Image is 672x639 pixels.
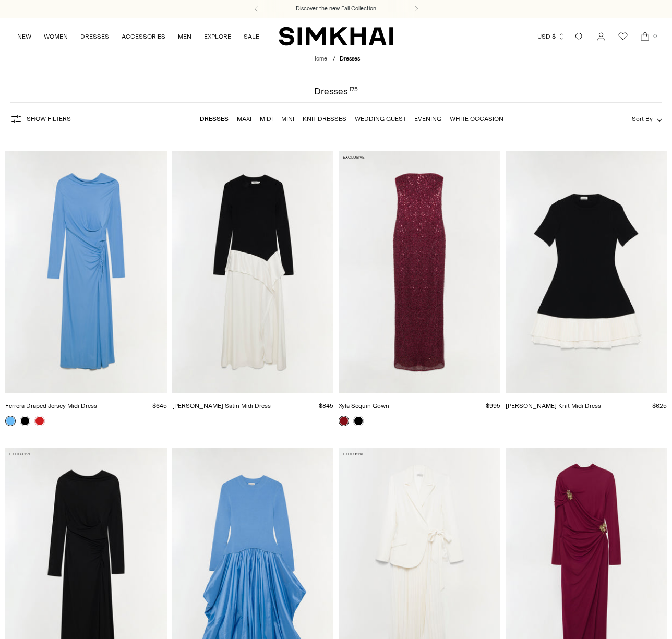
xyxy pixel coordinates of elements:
[10,111,71,127] button: Show Filters
[279,26,393,46] a: SIMKHAI
[172,402,271,409] a: [PERSON_NAME] Satin Midi Dress
[634,26,655,47] a: Open cart modal
[244,25,259,48] a: SALE
[122,25,165,48] a: ACCESSORIES
[650,31,659,41] span: 0
[569,26,590,47] a: Open search modal
[340,55,360,62] span: Dresses
[200,108,503,130] nav: Linked collections
[506,151,667,393] a: Lorin Taffeta Knit Midi Dress
[652,402,667,409] span: $625
[237,115,251,123] a: Maxi
[204,25,231,48] a: EXPLORE
[200,115,229,123] a: Dresses
[632,113,662,125] button: Sort By
[281,115,294,123] a: Mini
[450,115,503,123] a: White Occasion
[319,402,333,409] span: $845
[506,402,601,409] a: [PERSON_NAME] Knit Midi Dress
[355,115,406,123] a: Wedding Guest
[178,25,191,48] a: MEN
[312,55,327,62] a: Home
[339,402,389,409] a: Xyla Sequin Gown
[333,55,335,64] div: /
[5,151,167,393] a: Ferrera Draped Jersey Midi Dress
[172,151,334,393] a: Ornella Knit Satin Midi Dress
[260,115,273,123] a: Midi
[80,25,109,48] a: DRESSES
[314,87,358,96] h1: Dresses
[339,151,500,393] a: Xyla Sequin Gown
[27,115,71,123] span: Show Filters
[17,25,31,48] a: NEW
[152,402,167,409] span: $645
[303,115,346,123] a: Knit Dresses
[349,87,358,96] div: 175
[632,115,653,123] span: Sort By
[414,115,441,123] a: Evening
[537,25,565,48] button: USD $
[312,55,360,64] nav: breadcrumbs
[296,5,376,13] a: Discover the new Fall Collection
[44,25,68,48] a: WOMEN
[486,402,500,409] span: $995
[591,26,611,47] a: Go to the account page
[5,402,97,409] a: Ferrera Draped Jersey Midi Dress
[613,26,633,47] a: Wishlist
